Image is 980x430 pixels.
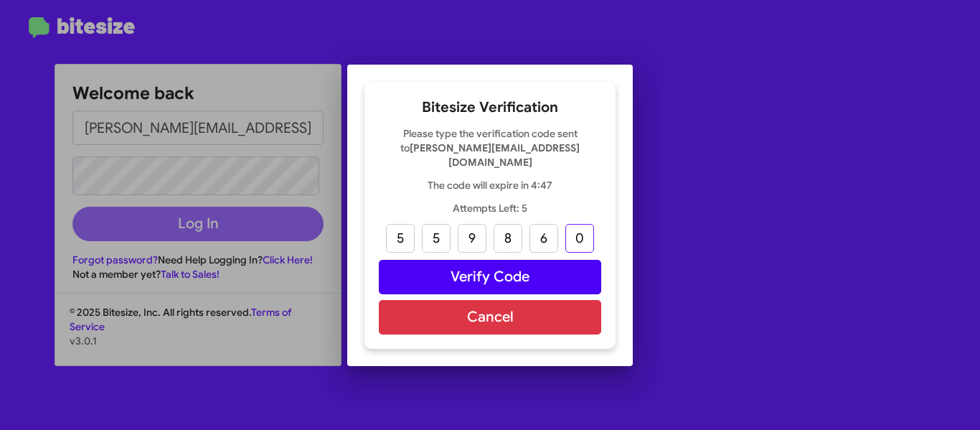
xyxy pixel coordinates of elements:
[410,141,580,169] strong: [PERSON_NAME][EMAIL_ADDRESS][DOMAIN_NAME]
[379,300,601,335] button: Cancel
[379,126,601,169] p: Please type the verification code sent to
[379,96,601,119] h2: Bitesize Verification
[379,178,601,192] p: The code will expire in 4:47
[379,260,601,294] button: Verify Code
[379,201,601,215] p: Attempts Left: 5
